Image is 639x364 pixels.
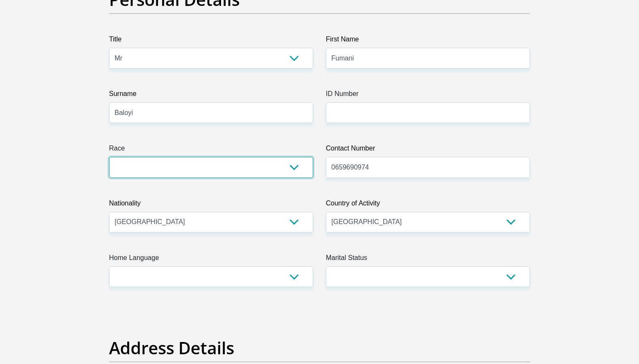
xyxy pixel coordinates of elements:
label: Nationality [109,198,313,212]
label: Home Language [109,253,313,266]
input: ID Number [326,102,530,123]
input: First Name [326,48,530,68]
label: Marital Status [326,253,530,266]
label: Contact Number [326,143,530,157]
h2: Address Details [109,338,530,358]
input: Surname [109,102,313,123]
label: ID Number [326,89,530,102]
label: Race [109,143,313,157]
label: First Name [326,34,530,48]
label: Surname [109,89,313,102]
label: Country of Activity [326,198,530,212]
input: Contact Number [326,157,530,178]
label: Title [109,34,313,48]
